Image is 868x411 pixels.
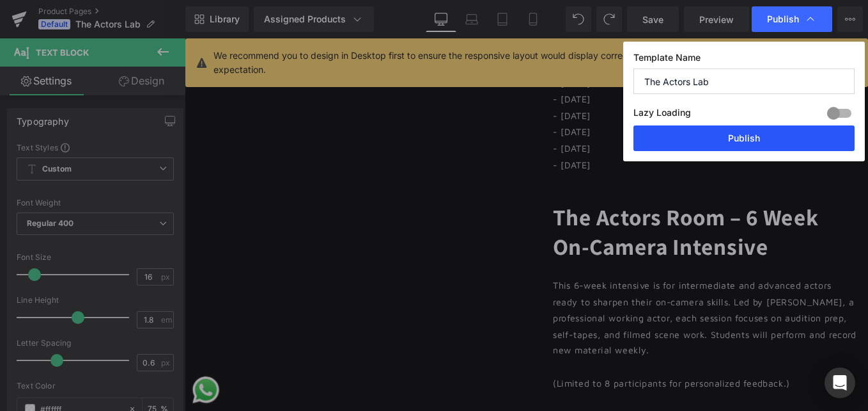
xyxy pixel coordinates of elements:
span: The Actors Room – 6 Week On-Camera Intensive [417,186,717,252]
div: Open Intercom Messenger [825,367,855,398]
strong: Wednesdays @ 7pm (3 hours) [417,8,573,20]
p: - [DATE] [417,60,761,79]
p: - [DATE] [417,79,761,97]
p: - [DATE] [417,97,761,116]
p: - [DATE] [417,134,761,153]
span: Publish [767,13,799,25]
p: (Limited to 8 participants for personalized feedback.) [417,382,761,400]
button: Publish [633,125,855,151]
label: Lazy Loading [633,104,691,125]
p: - [DATE] [417,116,761,134]
label: Template Name [633,52,855,68]
p: - [DATE] [417,42,761,61]
p: This 6-week intensive is for intermediate and advanced actors ready to sharpen their on-camera sk... [417,271,761,363]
